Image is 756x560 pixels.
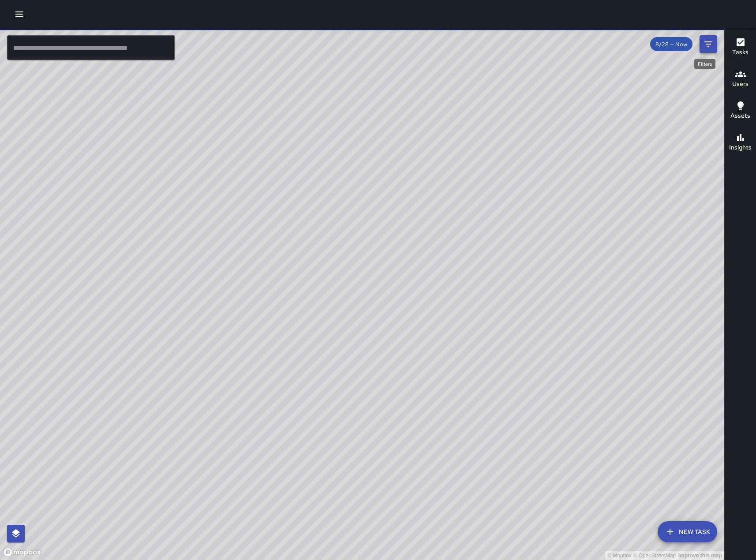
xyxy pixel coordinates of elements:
button: Users [725,63,756,95]
div: Filters [694,59,715,69]
button: Insights [725,127,756,159]
button: Filters [700,35,717,53]
button: Assets [725,95,756,127]
span: 8/28 — Now [650,41,692,48]
h6: Users [732,79,749,89]
button: New Task [658,521,717,542]
h6: Insights [729,143,752,153]
h6: Tasks [732,48,749,57]
h6: Assets [730,111,750,121]
button: Tasks [725,32,756,63]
